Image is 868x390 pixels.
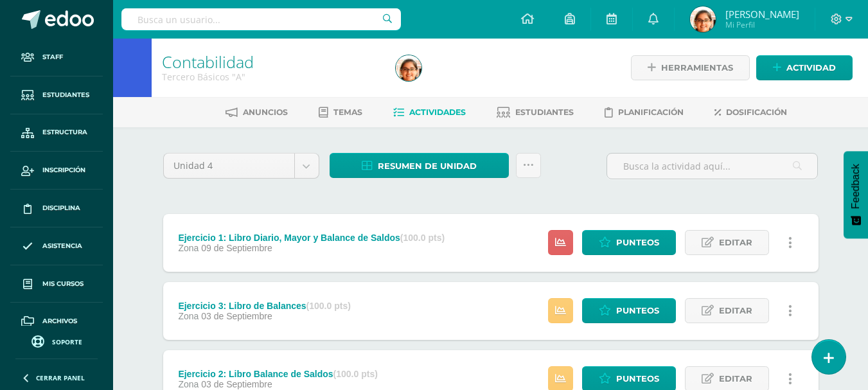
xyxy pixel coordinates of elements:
span: Actividades [409,107,466,117]
span: Feedback [850,164,862,209]
input: Busca la actividad aquí... [607,154,817,179]
span: Estudiantes [515,107,574,117]
div: Ejercicio 1: Libro Diario, Mayor y Balance de Saldos [178,233,445,243]
img: 83dcd1ae463a5068b4a108754592b4a9.png [690,6,716,32]
span: Editar [719,299,752,323]
span: Estructura [42,127,87,137]
span: Temas [333,107,362,117]
a: Anuncios [226,102,288,123]
span: Unidad 4 [173,154,285,178]
span: Dosificación [726,107,787,117]
strong: (100.0 pts) [306,301,351,311]
span: 03 de Septiembre [201,311,272,321]
a: Unidad 4 [164,154,319,178]
span: Staff [42,52,63,62]
span: Cerrar panel [36,373,85,382]
span: Punteos [616,231,659,254]
a: Resumen de unidad [330,153,509,178]
a: Dosificación [714,102,787,123]
img: 83dcd1ae463a5068b4a108754592b4a9.png [396,55,421,81]
button: Feedback - Mostrar encuesta [844,151,868,238]
span: Asistencia [42,241,82,251]
span: Editar [719,231,752,254]
a: Asistencia [10,227,103,265]
input: Busca un usuario... [121,8,401,30]
span: 03 de Septiembre [201,379,272,389]
span: Inscripción [42,165,85,175]
a: Inscripción [10,152,103,190]
span: Soporte [52,337,82,346]
span: Resumen de unidad [378,154,477,178]
span: Mi Perfil [725,19,799,30]
strong: (100.0 pts) [400,233,445,243]
a: Soporte [15,332,98,350]
a: Mis cursos [10,265,103,303]
a: Herramientas [631,55,750,80]
a: Estudiantes [10,76,103,114]
div: Ejercicio 2: Libro Balance de Saldos [178,369,377,379]
strong: (100.0 pts) [333,369,378,379]
a: Temas [319,102,362,123]
a: Estructura [10,114,103,152]
span: Planificación [618,107,684,117]
a: Contabilidad [162,51,254,73]
div: Ejercicio 3: Libro de Balances [178,301,350,311]
span: 09 de Septiembre [201,243,272,253]
a: Punteos [582,298,676,323]
a: Actividad [756,55,853,80]
h1: Contabilidad [162,53,380,71]
a: Actividades [393,102,466,123]
a: Disciplina [10,190,103,227]
a: Punteos [582,230,676,255]
a: Archivos [10,303,103,341]
span: Zona [178,311,199,321]
span: Estudiantes [42,90,89,100]
span: [PERSON_NAME] [725,8,799,21]
span: Anuncios [243,107,288,117]
span: Zona [178,243,199,253]
span: Punteos [616,299,659,323]
span: Disciplina [42,203,80,213]
a: Estudiantes [497,102,574,123]
span: Herramientas [661,56,733,80]
span: Mis cursos [42,279,84,289]
div: Tercero Básicos 'A' [162,71,380,83]
span: Archivos [42,316,77,326]
span: Zona [178,379,199,389]
a: Planificación [605,102,684,123]
a: Staff [10,39,103,76]
span: Actividad [786,56,836,80]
